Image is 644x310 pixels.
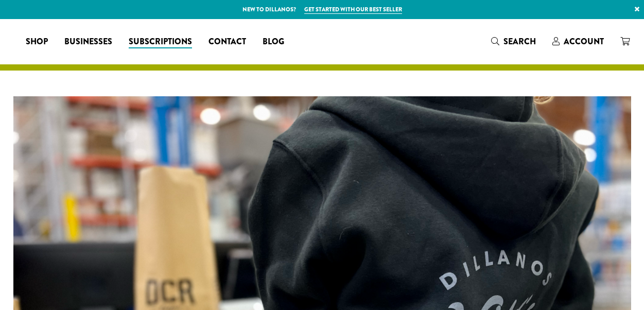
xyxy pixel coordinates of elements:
[564,36,604,47] span: Account
[483,33,544,50] a: Search
[64,36,112,48] span: Businesses
[208,36,246,48] span: Contact
[129,36,192,48] span: Subscriptions
[26,36,48,48] span: Shop
[304,5,402,14] a: Get started with our best seller
[503,36,536,47] span: Search
[18,33,56,50] a: Shop
[263,36,284,48] span: Blog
